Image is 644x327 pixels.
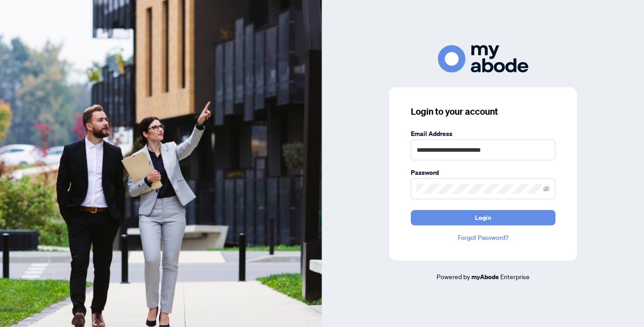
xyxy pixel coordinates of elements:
span: Enterprise [500,272,530,280]
label: Email Address [411,129,555,139]
label: Password [411,168,555,178]
span: eye-invisible [543,186,550,192]
span: Powered by [437,272,470,280]
a: myAbode [471,272,499,282]
img: ma-logo [438,45,528,73]
a: Forgot Password? [411,233,555,243]
span: Login [475,210,491,225]
h3: Login to your account [411,105,555,118]
button: Login [411,210,555,225]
